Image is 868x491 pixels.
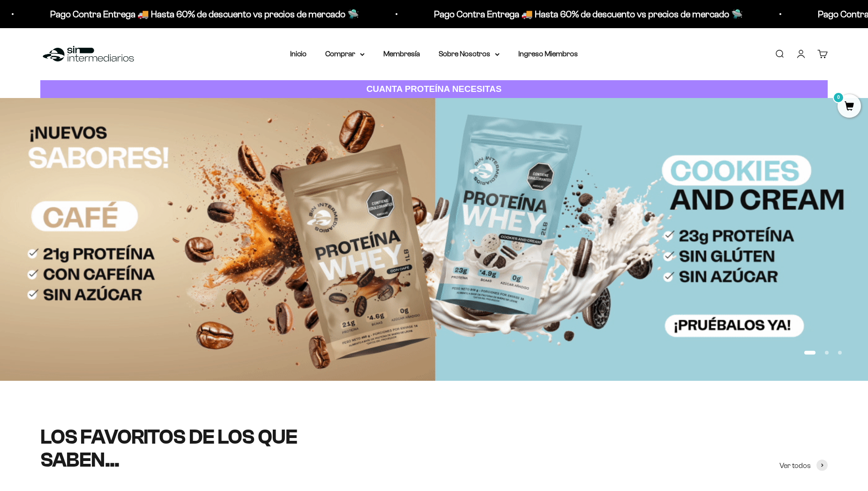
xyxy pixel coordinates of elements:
summary: Sobre Nosotros [439,48,500,60]
span: Ver todos [779,460,811,472]
p: Pago Contra Entrega 🚚 Hasta 60% de descuento vs precios de mercado 🛸 [50,7,359,22]
a: CUANTA PROTEÍNA NECESITAS [40,80,828,98]
split-lines: LOS FAVORITOS DE LOS QUE SABEN... [40,425,297,471]
summary: Comprar [325,48,365,60]
a: Inicio [290,50,307,58]
a: 0 [838,102,861,112]
p: Pago Contra Entrega 🚚 Hasta 60% de descuento vs precios de mercado 🛸 [434,7,743,22]
a: Ver todos [779,460,828,472]
strong: CUANTA PROTEÍNA NECESITAS [367,84,502,94]
a: Ingreso Miembros [518,50,578,58]
a: Membresía [383,50,420,58]
mark: 0 [833,92,844,103]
